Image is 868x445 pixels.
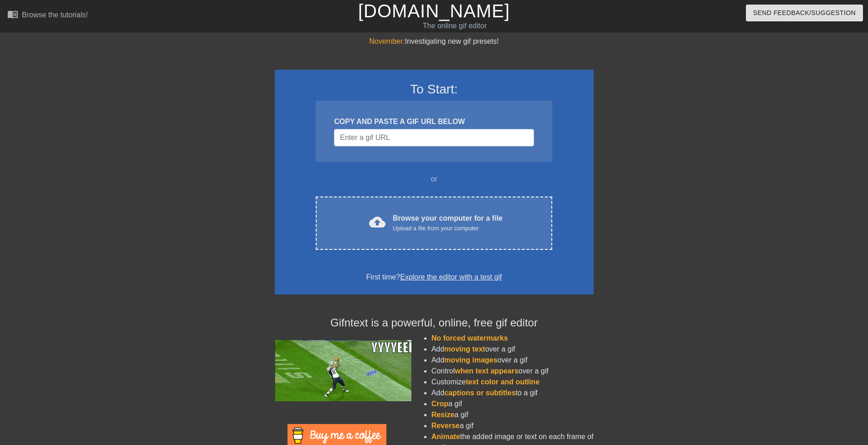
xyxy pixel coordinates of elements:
li: a gif [431,420,594,431]
li: Control over a gif [431,366,594,377]
span: Resize [431,411,455,419]
span: cloud_upload [369,214,385,230]
a: [DOMAIN_NAME] [358,1,510,21]
button: Send Feedback/Suggestion [746,5,863,21]
span: moving text [444,345,485,353]
div: The online gif editor [294,21,616,31]
span: menu_book [7,9,18,20]
div: Browse the tutorials! [22,11,88,19]
span: when text appears [455,367,519,375]
h3: To Start: [287,82,582,97]
li: Customize [431,377,594,388]
span: text color and outline [466,378,539,386]
input: Username [334,129,534,146]
span: Send Feedback/Suggestion [753,7,856,19]
div: Investigating new gif presets! [275,36,594,47]
div: First time? [287,272,582,283]
span: Animate [431,433,460,440]
div: or [298,174,570,185]
span: moving images [444,356,497,364]
img: football_small.gif [275,340,411,401]
li: Add over a gif [431,344,594,355]
li: Add over a gif [431,355,594,366]
span: captions or subtitles [444,389,515,397]
div: Browse your computer for a file [393,213,503,233]
li: a gif [431,409,594,420]
a: Browse the tutorials! [7,9,88,23]
li: a gif [431,398,594,409]
span: Reverse [431,422,460,429]
div: Upload a file from your computer [393,224,503,233]
span: Crop [431,400,448,408]
h4: Gifntext is a powerful, online, free gif editor [275,316,594,330]
li: Add to a gif [431,388,594,398]
span: November: [369,37,405,45]
a: Explore the editor with a test gif [400,273,502,281]
div: COPY AND PASTE A GIF URL BELOW [334,116,534,127]
span: No forced watermarks [431,334,508,342]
